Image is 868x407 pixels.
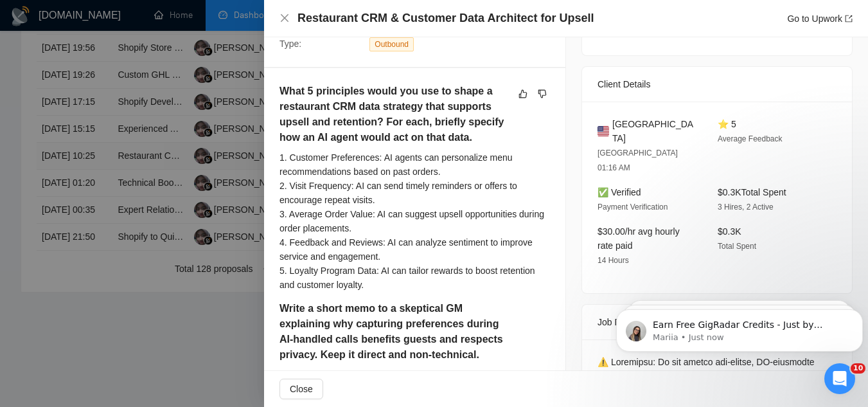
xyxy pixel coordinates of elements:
[851,363,865,374] span: 10
[598,256,629,265] span: 14 Hours
[515,86,531,102] button: like
[598,203,668,212] span: Payment Verification
[279,379,323,399] button: Close
[598,226,680,251] span: $30.00/hr avg hourly rate paid
[718,203,774,212] span: 3 Hires, 2 Active
[598,187,641,197] span: ✅ Verified
[535,86,550,102] button: dislike
[787,14,853,24] a: Go to Upworkexport
[611,282,868,372] iframe: Intercom notifications message
[369,37,414,51] span: Outbound
[290,382,313,396] span: Close
[279,13,290,24] button: Close
[598,305,837,339] div: Job Description
[279,301,509,363] h5: Write a short memo to a skeptical GM explaining why capturing preferences during AI‑handled calls...
[718,119,736,129] span: ⭐ 5
[279,39,301,49] span: Type:
[598,124,609,138] img: 🇺🇸
[598,149,678,172] span: [GEOGRAPHIC_DATA] 01:16 AM
[612,117,697,145] span: [GEOGRAPHIC_DATA]
[538,89,547,99] span: dislike
[718,226,741,237] span: $0.3K
[718,187,786,197] span: $0.3K Total Spent
[518,89,527,99] span: like
[718,242,756,251] span: Total Spent
[297,10,594,26] h4: Restaurant CRM & Customer Data Architect for Upsell
[279,150,550,292] div: 1. Customer Preferences: AI agents can personalize menu recommendations based on past orders. 2. ...
[279,84,509,145] h5: What 5 principles would you use to shape a restaurant CRM data strategy that supports upsell and ...
[279,13,290,23] span: close
[598,67,837,102] div: Client Details
[718,134,783,143] span: Average Feedback
[824,363,855,394] iframe: Intercom live chat
[845,15,853,23] span: export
